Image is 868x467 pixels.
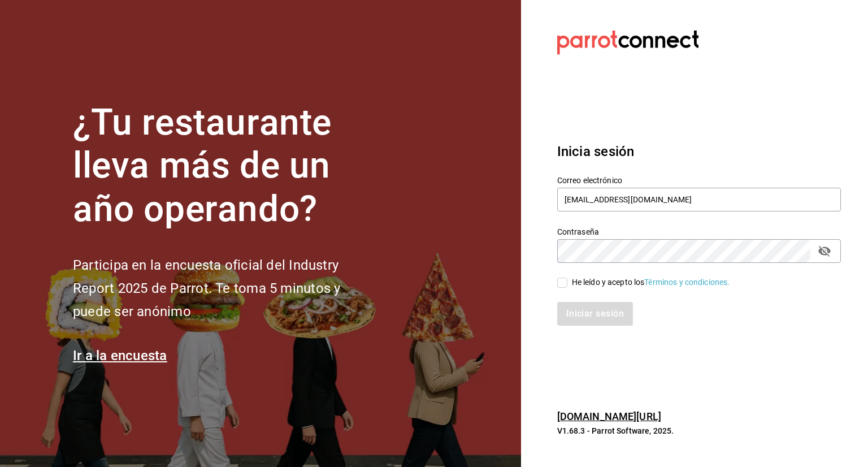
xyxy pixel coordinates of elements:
[73,101,378,231] h1: ¿Tu restaurante lleva más de un año operando?
[557,176,841,184] label: Correo electrónico
[557,141,841,162] h3: Inicia sesión
[557,227,841,235] label: Contraseña
[572,276,730,288] div: He leído y acepto los
[644,278,730,287] a: Términos y condiciones.
[73,348,167,364] a: Ir a la encuesta
[557,425,841,436] p: V1.68.3 - Parrot Software, 2025.
[557,188,841,211] input: Ingresa tu correo electrónico
[815,241,834,261] button: passwordField
[73,254,378,323] h2: Participa en la encuesta oficial del Industry Report 2025 de Parrot. Te toma 5 minutos y puede se...
[557,410,661,422] a: [DOMAIN_NAME][URL]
